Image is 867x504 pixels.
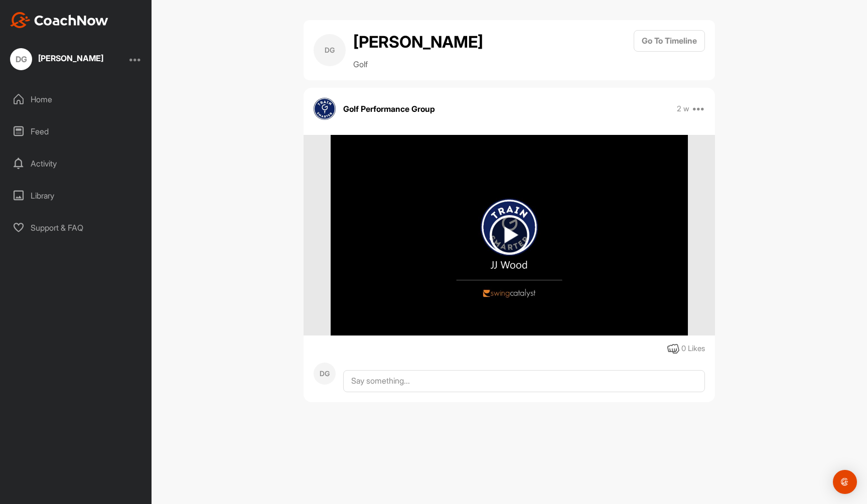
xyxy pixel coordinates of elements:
[634,30,705,52] button: Go To Timeline
[10,12,108,28] img: CoachNow
[314,98,336,120] img: avatar
[6,119,147,144] div: Feed
[6,151,147,176] div: Activity
[833,470,857,494] div: Open Intercom Messenger
[314,363,336,385] div: DG
[343,103,435,115] p: Golf Performance Group
[38,54,103,62] div: [PERSON_NAME]
[331,135,687,335] img: media
[353,58,483,70] p: Golf
[353,30,483,54] h2: [PERSON_NAME]
[6,215,147,240] div: Support & FAQ
[677,104,689,114] p: 2 w
[314,34,346,66] div: DG
[681,343,705,355] div: 0 Likes
[10,48,32,70] div: DG
[490,215,529,255] img: play
[6,87,147,112] div: Home
[634,30,705,70] a: Go To Timeline
[6,183,147,208] div: Library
